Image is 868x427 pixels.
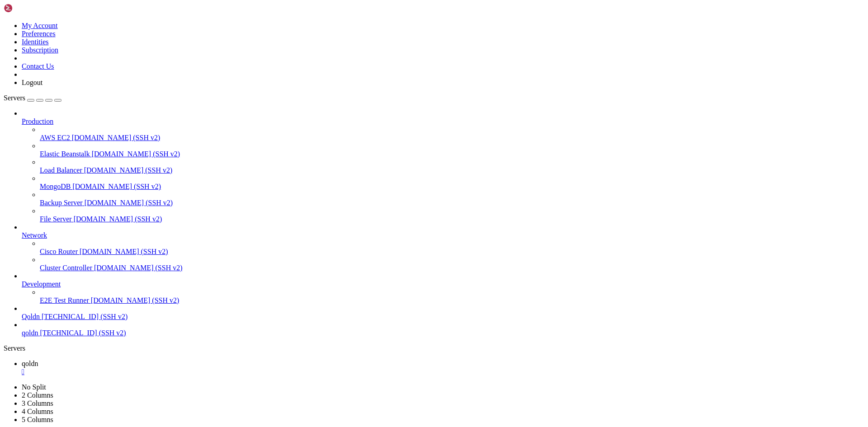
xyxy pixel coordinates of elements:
[40,296,864,305] a: E2E Test Runner [DOMAIN_NAME] (SSH v2)
[85,199,173,206] span: [DOMAIN_NAME] (SSH v2)
[22,368,864,376] a: 
[4,80,750,88] x-row: IPv6 address for enp0s31f6: [TECHNICAL_ID]
[40,357,43,364] span: ~
[4,19,750,27] x-row: System load: 2.24
[40,207,864,223] li: File Server [DOMAIN_NAME] (SSH v2)
[22,223,864,272] li: Network
[22,416,53,423] a: 5 Columns
[22,79,42,86] a: Logout
[22,360,38,367] span: qoldn
[22,30,56,38] a: Preferences
[40,256,864,272] li: Cluster Controller [DOMAIN_NAME] (SSH v2)
[4,157,750,165] x-row: To see these additional updates run: apt list --upgradable
[40,264,92,272] span: Cluster Controller
[22,313,864,321] a: Qoldn [TECHNICAL_ID] (SSH v2)
[18,357,22,364] span: @
[22,231,47,239] span: Network
[40,174,864,191] li: MongoDB [DOMAIN_NAME] (SSH v2)
[40,215,72,223] span: File Server
[4,234,750,242] x-row: Last login: [DATE] from [TECHNICAL_ID]
[40,329,126,337] span: [TECHNICAL_ID] (SSH v2)
[40,166,82,174] span: Load Balancer
[4,288,750,296] x-row: Current Server time : [DATE] 17:50:27.
[4,34,750,42] x-row: Memory usage: 2%
[22,357,40,364] span: cyber
[40,248,78,255] span: Cisco Router
[22,280,61,288] span: Development
[4,342,750,349] x-row: Enjoy your accelerated Internet by CyberPanel.
[4,94,61,102] a: Servers
[4,303,750,311] x-row: Current CPU usage : 21.1937%.
[40,126,864,142] li: AWS EC2 [DOMAIN_NAME] (SSH v2)
[22,383,46,391] a: No Split
[4,296,750,303] x-row: Current Load average: 2.24, 3.24, 3.41
[72,183,161,190] span: [DOMAIN_NAME] (SSH v2)
[94,264,183,272] span: [DOMAIN_NAME] (SSH v2)
[22,231,864,239] a: Network
[4,203,750,211] x-row: Run 'do-release-upgrade' to upgrade to it.
[40,288,864,305] li: E2E Test Runner [DOMAIN_NAME] (SSH v2)
[4,42,750,50] x-row: Swap usage: 0%
[40,150,864,158] a: Elastic Beanstalk [DOMAIN_NAME] (SSH v2)
[22,313,40,320] span: Qoldn
[92,150,180,158] span: [DOMAIN_NAME] (SSH v2)
[22,280,864,288] a: Development
[42,313,127,320] span: [TECHNICAL_ID] (SSH v2)
[40,158,864,174] li: Load Balancer [DOMAIN_NAME] (SSH v2)
[40,296,89,304] span: E2E Test Runner
[40,134,70,141] span: AWS EC2
[4,73,750,80] x-row: IPv4 address for enp0s31f6: [TECHNICAL_ID]
[72,134,160,141] span: [DOMAIN_NAME] (SSH v2)
[22,329,864,337] a: qoldn [TECHNICAL_ID] (SSH v2)
[40,191,864,207] li: Backup Server [DOMAIN_NAME] (SSH v2)
[4,311,750,319] x-row: Current RAM usage : 1230/64075MB (1.92%).
[4,134,750,142] x-row: Expanded Security Maintenance for Applications is not enabled.
[80,248,168,255] span: [DOMAIN_NAME] (SSH v2)
[4,357,18,364] span: root
[4,180,750,188] x-row: Learn more about enabling ESM Apps service at [URL][DOMAIN_NAME]
[22,360,864,376] a: qoldn
[4,50,750,57] x-row: Temperature: 48.0 C
[4,196,750,203] x-row: New release '24.04.3 LTS' available.
[40,199,864,207] a: Backup Server [DOMAIN_NAME] (SSH v2)
[22,46,58,54] a: Subscription
[40,183,71,190] span: MongoDB
[61,357,64,365] div: (15, 46)
[74,215,162,223] span: [DOMAIN_NAME] (SSH v2)
[22,272,864,305] li: Development
[4,344,864,352] div: Servers
[4,249,750,257] x-row: This server has installed CyberPanel.
[40,150,90,158] span: Elastic Beanstalk
[43,357,47,364] span: #
[4,96,750,103] x-row: * Strictly confined Kubernetes makes edge and IoT secure. Learn how MicroK8s
[22,329,38,337] span: qoldn
[4,4,56,13] img: Shellngn
[40,239,864,256] li: Cisco Router [DOMAIN_NAME] (SSH v2)
[22,117,53,125] span: Production
[22,38,49,46] a: Identities
[4,4,750,11] x-row: System information as of [DATE]
[40,248,864,256] a: Cisco Router [DOMAIN_NAME] (SSH v2)
[40,142,864,158] li: Elastic Beanstalk [DOMAIN_NAME] (SSH v2)
[22,117,864,126] a: Production
[40,199,83,206] span: Backup Server
[22,305,864,321] li: Qoldn [TECHNICAL_ID] (SSH v2)
[40,183,864,191] a: MongoDB [DOMAIN_NAME] (SSH v2)
[4,27,750,34] x-row: Usage of /: 4.9% of 878.75GB
[22,408,53,415] a: 4 Columns
[4,94,25,102] span: Servers
[22,22,58,29] a: My Account
[22,109,864,223] li: Production
[22,399,53,407] a: 3 Columns
[4,265,750,272] x-row: Forum [URL][DOMAIN_NAME]
[40,134,864,142] a: AWS EC2 [DOMAIN_NAME] (SSH v2)
[4,319,750,326] x-row: Current Disk usage : 44/879GB (6%).
[91,296,179,304] span: [DOMAIN_NAME] (SSH v2)
[4,257,750,265] x-row: Visit [URL][DOMAIN_NAME]
[4,150,750,157] x-row: 4 updates can be applied immediately.
[40,166,864,174] a: Load Balancer [DOMAIN_NAME] (SSH v2)
[4,272,750,280] x-row: Log in [URL][TECHNICAL_ID]
[4,119,750,127] x-row: [URL][DOMAIN_NAME]
[4,226,750,234] x-row: You have new mail.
